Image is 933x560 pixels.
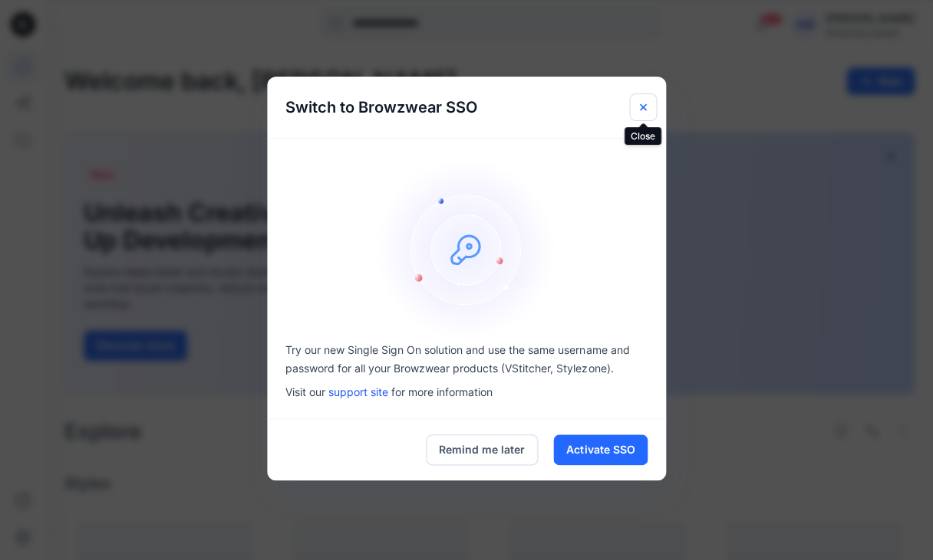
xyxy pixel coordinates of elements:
[285,384,648,400] p: Visit our for more information
[285,341,648,378] p: Try our new Single Sign On solution and use the same username and password for all your Browzwear...
[328,385,388,398] a: support site
[374,157,559,341] img: onboarding-sz2.46497b1a466840e1406823e529e1e164.svg
[629,93,657,121] button: Close
[553,434,648,465] button: Activate SSO
[267,77,496,138] h5: Switch to Browzwear SSO
[426,434,538,465] button: Remind me later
